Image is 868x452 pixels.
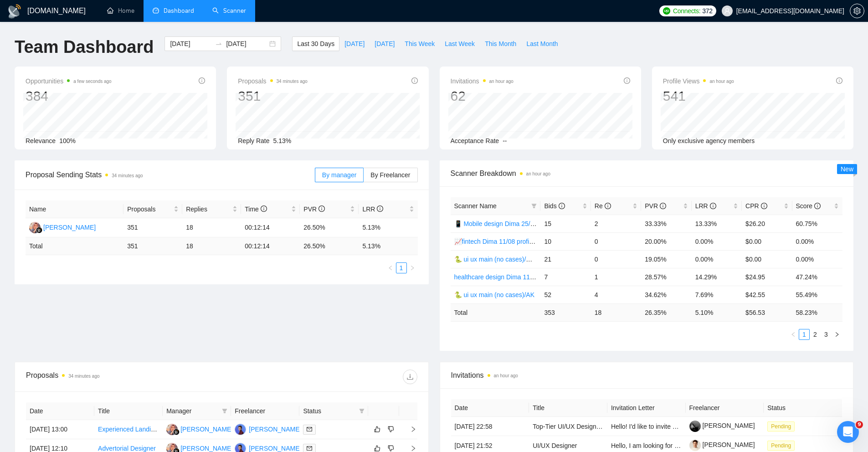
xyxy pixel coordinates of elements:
[692,215,742,232] td: 13.33%
[695,202,716,210] span: LRR
[529,399,607,417] th: Title
[702,6,712,16] span: 372
[526,171,550,176] time: an hour ago
[742,250,792,268] td: $0.00
[222,408,227,414] span: filter
[377,205,383,212] span: info-circle
[385,262,396,273] li: Previous Page
[489,79,514,84] time: an hour ago
[164,7,194,15] span: Dashboard
[850,7,864,15] span: setting
[724,8,730,14] span: user
[663,7,670,15] img: upwork-logo.png
[123,200,182,218] th: Proposals
[810,329,821,340] li: 2
[403,445,416,452] span: right
[26,76,112,87] span: Opportunities
[68,374,99,379] time: 34 minutes ago
[396,262,407,273] li: 1
[533,423,676,430] a: Top-Tier UI/UX Designer for Web App and Website
[814,203,821,209] span: info-circle
[451,399,529,417] th: Date
[451,87,514,105] div: 62
[591,215,641,232] td: 2
[591,303,641,321] td: 18
[94,402,163,420] th: Title
[112,173,143,178] time: 34 minutes ago
[529,417,607,436] td: Top-Tier UI/UX Designer for Web App and Website
[454,273,571,281] a: healthcare design Dima 11/08 profile rate
[595,202,611,210] span: Re
[686,399,764,417] th: Freelancer
[709,79,734,84] time: an hour ago
[531,203,537,209] span: filter
[692,250,742,268] td: 0.00%
[494,373,518,378] time: an hour ago
[98,445,156,452] a: Advertorial Designer
[385,262,396,273] button: left
[792,286,842,303] td: 55.49%
[410,265,415,271] span: right
[396,263,406,273] a: 1
[43,222,96,232] div: [PERSON_NAME]
[235,424,246,435] img: AK
[788,329,799,340] li: Previous Page
[641,215,691,232] td: 33.33%
[403,373,417,380] span: download
[307,446,312,451] span: mail
[26,402,94,420] th: Date
[692,303,742,321] td: 5.10 %
[660,203,666,209] span: info-circle
[403,370,417,384] button: download
[821,329,832,340] li: 3
[451,417,529,436] td: [DATE] 22:58
[799,329,810,340] li: 1
[485,39,516,49] span: This Month
[591,268,641,286] td: 1
[451,370,842,381] span: Invitations
[792,303,842,321] td: 58.23 %
[166,424,178,435] img: NS
[300,237,359,255] td: 26.50 %
[403,426,416,432] span: right
[405,39,435,49] span: This Week
[123,237,182,255] td: 351
[480,36,521,51] button: This Month
[821,329,831,339] a: 3
[153,7,159,14] span: dashboard
[663,87,734,105] div: 541
[832,329,842,340] li: Next Page
[850,4,864,18] button: setting
[238,137,269,144] span: Reply Rate
[451,303,541,321] td: Total
[277,79,308,84] time: 34 minutes ago
[166,444,233,452] a: NS[PERSON_NAME]
[36,227,42,233] img: gigradar-bm.png
[540,268,591,286] td: 7
[94,420,163,439] td: Experienced Landing Page Designer for GoHighLevel Funnels
[799,329,809,339] a: 1
[370,36,400,51] button: [DATE]
[559,203,565,209] span: info-circle
[261,205,267,212] span: info-circle
[385,424,396,435] button: dislike
[388,265,393,271] span: left
[322,171,356,179] span: By manager
[767,421,795,431] span: Pending
[303,406,355,416] span: Status
[451,168,843,179] span: Scanner Breakdown
[540,286,591,303] td: 52
[400,36,440,51] button: This Week
[127,204,172,214] span: Proposals
[26,87,112,105] div: 384
[454,256,541,263] a: 🐍 ui ux main (no cases)/Dima
[339,36,370,51] button: [DATE]
[182,218,241,237] td: 18
[454,202,497,210] span: Scanner Name
[641,250,691,268] td: 19.05%
[374,426,380,433] span: like
[767,441,795,451] span: Pending
[220,404,229,418] span: filter
[533,442,577,449] a: UI/UX Designer
[796,202,821,210] span: Score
